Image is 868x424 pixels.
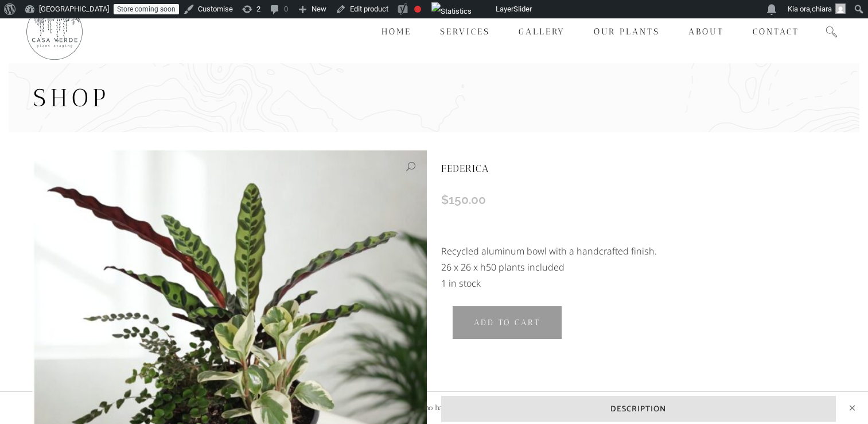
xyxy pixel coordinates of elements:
span: Shop [33,83,110,113]
img: Views over 48 hours. Click for more Jetpack Stats. [431,2,472,21]
span: Contact [753,26,799,37]
p: Recycled aluminum bowl with a handcrafted finish. [441,243,835,259]
div: Focus keyphrase not set [414,6,421,13]
span: About [688,26,724,37]
h1: FEDERICA [441,149,835,187]
a: Store coming soon [114,4,179,14]
p: 26 x 26 x h50 plants included [441,259,835,275]
span: Gallery [519,26,565,37]
p: 1 in stock [441,275,835,291]
span: Our Plants [594,26,660,37]
span: Home [382,26,411,37]
a: View full-screen image gallery [406,159,415,175]
span: Description [610,403,666,416]
iframe: Payment method messaging [439,206,838,223]
span: Services [440,26,490,37]
span: $ [441,192,449,207]
span: chiara [812,5,832,13]
bdi: 150.00 [441,192,486,207]
button: Add to cart [452,306,562,340]
iframe: Secure express checkout frame [439,352,838,384]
